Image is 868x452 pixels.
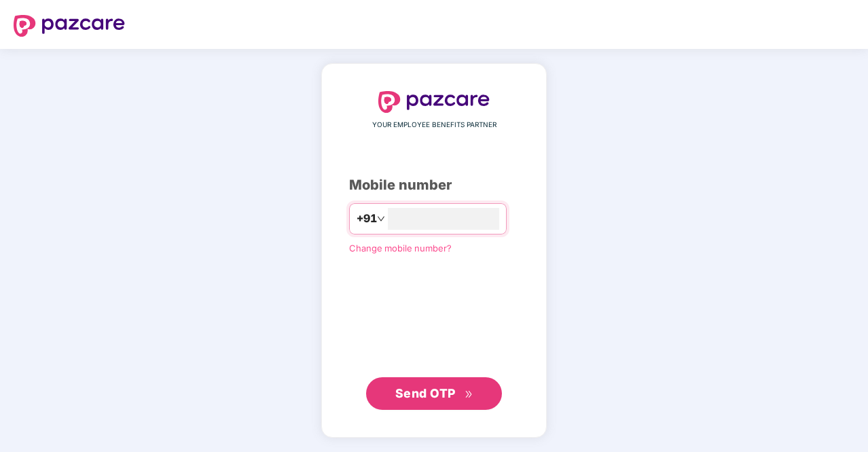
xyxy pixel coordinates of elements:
[357,210,377,227] span: +91
[372,120,496,131] span: YOUR EMPLOYEE BENEFITS PARTNER
[366,377,502,410] button: Send OTPdouble-right
[395,386,456,400] span: Send OTP
[378,91,490,113] img: logo
[349,243,452,254] a: Change mobile number?
[377,215,385,223] span: down
[349,175,519,196] div: Mobile number
[14,15,125,37] img: logo
[465,390,473,399] span: double-right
